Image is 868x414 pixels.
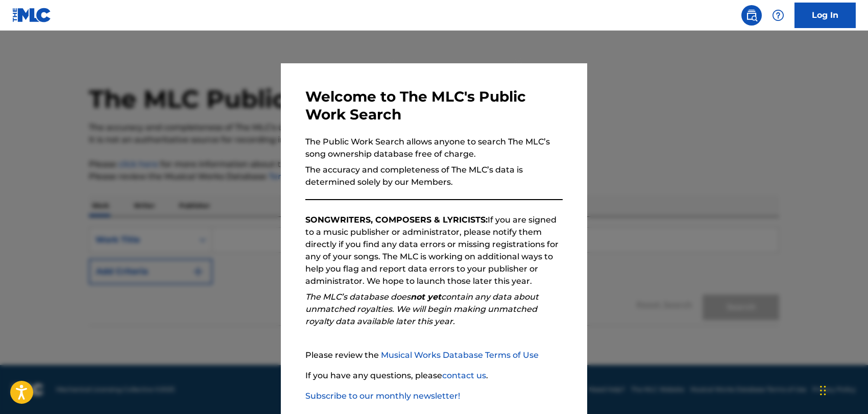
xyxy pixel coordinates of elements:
p: The accuracy and completeness of The MLC’s data is determined solely by our Members. [305,164,563,188]
div: Widget de chat [817,365,868,414]
img: help [772,9,784,21]
em: The MLC’s database does contain any data about unmatched royalties. We will begin making unmatche... [305,292,539,326]
img: search [745,9,758,21]
h3: Welcome to The MLC's Public Work Search [305,88,563,124]
img: MLC Logo [12,8,52,22]
p: Please review the [305,349,563,361]
a: contact us [442,371,486,380]
div: Arrastrar [820,375,826,406]
iframe: Chat Widget [817,365,868,414]
p: The Public Work Search allows anyone to search The MLC’s song ownership database free of charge. [305,136,563,160]
a: Musical Works Database Terms of Use [381,350,539,360]
p: If you are signed to a music publisher or administrator, please notify them directly if you find ... [305,214,563,287]
p: If you have any questions, please . [305,370,563,382]
a: Log In [794,3,856,28]
a: Public Search [741,5,762,26]
strong: SONGWRITERS, COMPOSERS & LYRICISTS: [305,215,488,225]
strong: not yet [411,292,441,302]
a: Subscribe to our monthly newsletter! [305,391,460,401]
div: Help [768,5,788,26]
